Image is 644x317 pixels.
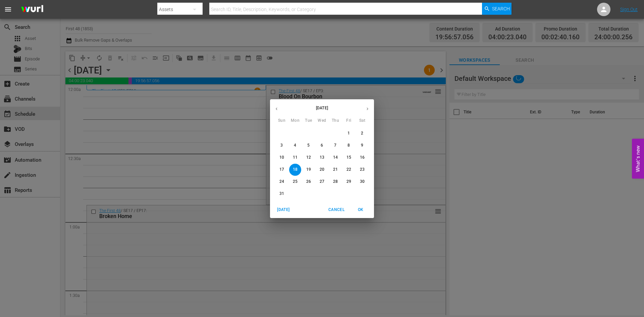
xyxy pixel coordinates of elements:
button: 27 [316,176,328,188]
p: 6 [321,143,323,148]
p: 15 [346,155,351,160]
span: Tue [303,117,315,124]
p: 31 [279,191,284,197]
button: 4 [289,140,301,152]
button: 22 [343,164,355,176]
p: 4 [294,143,296,148]
span: Wed [316,117,328,124]
p: 27 [320,179,324,184]
button: 2 [356,127,368,140]
img: ans4CAIJ8jUAAAAAAAAAAAAAAAAAAAAAAAAgQb4GAAAAAAAAAAAAAAAAAAAAAAAAJMjXAAAAAAAAAAAAAAAAAAAAAAAAgAT5G... [16,2,48,17]
button: 14 [329,152,341,164]
button: 17 [276,164,288,176]
button: 8 [343,140,355,152]
p: 7 [334,143,336,148]
p: 26 [306,179,311,184]
button: 13 [316,152,328,164]
p: 24 [279,179,284,184]
p: 9 [361,143,363,148]
button: 16 [356,152,368,164]
button: OK [350,204,371,215]
p: 25 [293,179,298,184]
span: Cancel [328,206,344,213]
a: Sign Out [620,7,638,12]
button: 3 [276,140,288,152]
p: 2 [361,130,363,136]
p: 23 [360,167,365,172]
button: 11 [289,152,301,164]
p: 20 [320,167,324,172]
span: menu [4,5,12,13]
span: Fri [343,117,355,124]
button: 7 [329,140,341,152]
p: 1 [347,130,350,136]
button: 15 [343,152,355,164]
button: 24 [276,176,288,188]
span: Search [492,3,510,15]
span: Sat [356,117,368,124]
button: Cancel [326,204,347,215]
p: 14 [333,155,338,160]
p: 22 [346,167,351,172]
button: 29 [343,176,355,188]
p: 28 [333,179,338,184]
p: [DATE] [283,105,361,111]
p: 13 [320,155,324,160]
button: 9 [356,140,368,152]
button: Open Feedback Widget [632,139,644,178]
p: 19 [306,167,311,172]
p: 11 [293,155,298,160]
button: 21 [329,164,341,176]
button: 10 [276,152,288,164]
span: OK [353,206,369,213]
button: 18 [289,164,301,176]
button: 20 [316,164,328,176]
button: [DATE] [273,204,294,215]
button: 5 [303,140,315,152]
p: 17 [279,167,284,172]
p: 8 [347,143,350,148]
button: 26 [303,176,315,188]
p: 30 [360,179,365,184]
button: 19 [303,164,315,176]
button: 23 [356,164,368,176]
p: 12 [306,155,311,160]
p: 10 [279,155,284,160]
button: 6 [316,140,328,152]
p: 5 [307,143,310,148]
span: [DATE] [275,206,291,213]
p: 21 [333,167,338,172]
p: 3 [280,143,283,148]
button: 25 [289,176,301,188]
p: 29 [346,179,351,184]
button: 28 [329,176,341,188]
span: Sun [276,117,288,124]
span: Thu [329,117,341,124]
button: 1 [343,127,355,140]
button: 30 [356,176,368,188]
button: 31 [276,188,288,200]
button: 12 [303,152,315,164]
p: 18 [293,167,298,172]
span: Mon [289,117,301,124]
p: 16 [360,155,365,160]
